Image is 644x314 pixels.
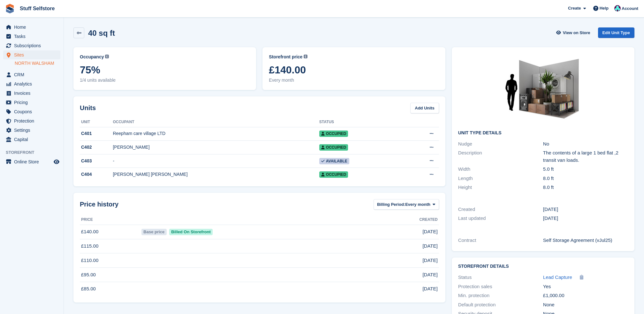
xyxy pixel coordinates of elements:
[80,215,140,225] th: Price
[422,285,437,293] span: [DATE]
[458,131,628,136] h2: Unit Type details
[304,55,307,58] img: icon-info-grey-7440780725fd019a000dd9b08b2336e03edf1995a4989e88bcd33f0948082b44.svg
[319,117,402,127] th: Status
[5,4,15,13] img: stora-icon-8386f47178a22dfd0bd8f6a31ec36ba5ce8667c1dd55bd0f319d3a0aa187defe.svg
[80,103,96,113] h2: Units
[622,5,638,12] span: Account
[422,243,437,250] span: [DATE]
[458,264,628,269] h2: Storefront Details
[543,184,628,191] div: 8.0 ft
[543,237,628,244] div: Self Storage Agreement (vJul25)
[14,98,52,107] span: Pricing
[405,201,430,208] span: Every month
[14,157,52,166] span: Online Store
[319,171,348,178] span: Occupied
[14,126,52,135] span: Settings
[319,131,348,137] span: Occupied
[80,253,140,268] td: £110.00
[374,199,439,210] button: Billing Period: Every month
[458,184,543,191] div: Height
[458,166,543,173] div: Width
[80,144,113,151] div: C402
[6,149,64,156] span: Storefront
[14,107,52,116] span: Coupons
[80,54,104,60] span: Occupancy
[269,77,439,84] span: Every month
[3,89,60,98] a: menu
[543,292,628,299] div: £1,000.00
[80,158,113,164] div: C403
[422,271,437,279] span: [DATE]
[3,23,60,32] a: menu
[113,144,319,151] div: [PERSON_NAME]
[568,5,581,11] span: Create
[169,229,213,235] span: Billed On Storefront
[80,64,250,76] span: 75%
[543,283,628,290] div: Yes
[458,175,543,182] div: Length
[3,157,60,166] a: menu
[319,158,349,164] span: Available
[458,206,543,213] div: Created
[80,268,140,282] td: £95.00
[113,130,319,137] div: Reepham care village LTD
[17,3,57,14] a: Stuff Selfstore
[556,27,593,38] a: View on Store
[14,116,52,125] span: Protection
[3,98,60,107] a: menu
[14,89,52,98] span: Invoices
[543,175,628,182] div: 8.0 ft
[543,206,628,213] div: [DATE]
[14,135,52,144] span: Capital
[53,158,60,166] a: Preview store
[458,301,543,309] div: Default protection
[80,239,140,253] td: £115.00
[543,274,572,280] span: Lead Capture
[420,217,438,222] span: Created
[458,149,543,164] div: Description
[14,70,52,79] span: CRM
[543,301,628,309] div: None
[3,41,60,50] a: menu
[3,116,60,125] a: menu
[543,166,628,173] div: 5.0 ft
[80,282,140,296] td: £85.00
[80,130,113,137] div: C401
[422,257,437,264] span: [DATE]
[113,171,319,178] div: [PERSON_NAME] [PERSON_NAME]
[14,79,52,88] span: Analytics
[15,60,60,66] a: NORTH WALSHAM
[458,292,543,299] div: Min. protection
[80,199,118,209] span: Price history
[543,149,628,164] div: The contents of a large 1 bed flat ,2 transit van loads.
[319,144,348,151] span: Occupied
[3,70,60,79] a: menu
[113,117,319,127] th: Occupant
[410,103,439,113] a: Add Units
[141,229,167,235] span: Base price
[495,54,591,125] img: 40-sqft-unit.jpg
[3,32,60,41] a: menu
[458,237,543,244] div: Contract
[88,29,115,37] h2: 40 sq ft
[3,107,60,116] a: menu
[458,215,543,222] div: Last updated
[80,77,250,84] span: 1/4 units available
[458,274,543,281] div: Status
[80,117,113,127] th: Unit
[14,32,52,41] span: Tasks
[113,154,319,168] td: -
[543,274,572,281] a: Lead Capture
[422,228,437,235] span: [DATE]
[3,50,60,59] a: menu
[614,5,621,11] img: Simon Gardner
[3,79,60,88] a: menu
[543,140,628,148] div: No
[600,5,609,11] span: Help
[14,23,52,32] span: Home
[3,126,60,135] a: menu
[563,30,590,36] span: View on Store
[458,140,543,148] div: Nudge
[80,171,113,178] div: C404
[598,27,634,38] a: Edit Unit Type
